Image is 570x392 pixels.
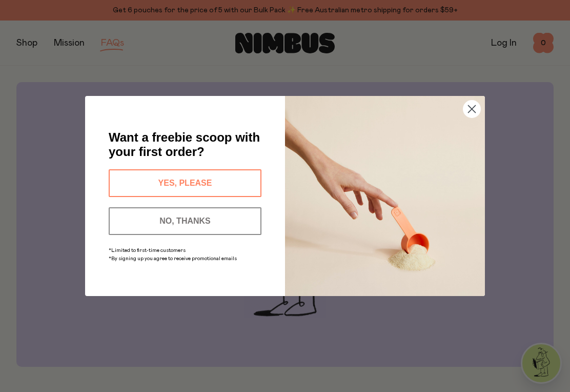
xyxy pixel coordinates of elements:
span: *By signing up you agree to receive promotional emails [109,256,237,261]
button: Close dialog [463,100,481,118]
button: YES, PLEASE [109,169,261,197]
img: c0d45117-8e62-4a02-9742-374a5db49d45.jpeg [285,96,485,296]
button: NO, THANKS [109,207,261,235]
span: *Limited to first-time customers [109,248,186,253]
span: Want a freebie scoop with your first order? [109,130,260,159]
